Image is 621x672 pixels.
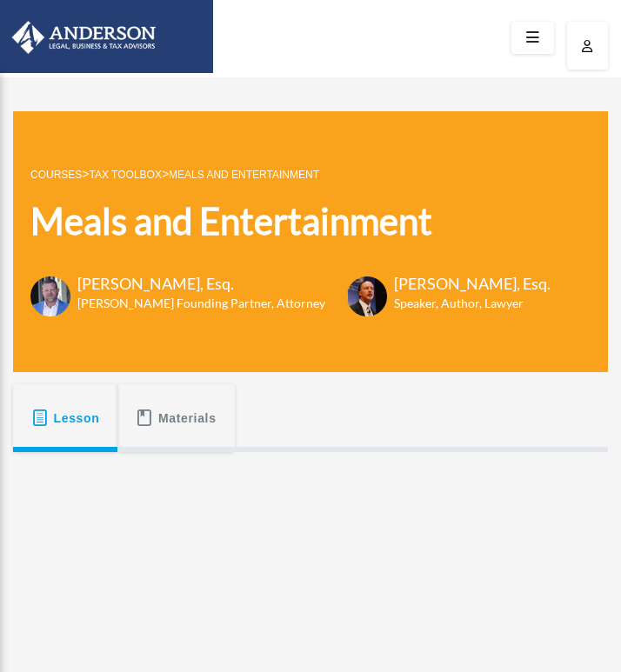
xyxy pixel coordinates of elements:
img: Toby-circle-head.png [30,276,70,316]
h3: [PERSON_NAME], Esq. [394,273,551,295]
a: COURSES [30,169,82,181]
h6: Speaker, Author, Lawyer [394,295,529,312]
img: Scott-Estill-Headshot.png [347,276,387,316]
a: Tax Toolbox [90,169,162,181]
h6: [PERSON_NAME] Founding Partner, Attorney [77,295,325,312]
p: > > [30,163,551,185]
a: Meals and Entertainment [169,169,319,181]
h3: [PERSON_NAME], Esq. [77,273,325,295]
span: Materials [158,403,217,434]
span: Lesson [54,403,100,434]
h1: Meals and Entertainment [30,196,551,247]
